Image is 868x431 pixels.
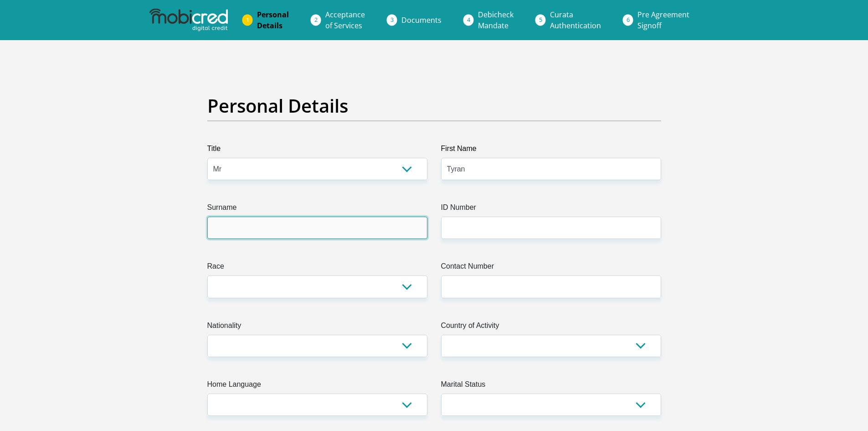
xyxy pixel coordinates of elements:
[207,143,427,158] label: Title
[257,10,289,31] span: Personal Details
[441,320,661,335] label: Country of Activity
[250,5,296,35] a: PersonalDetails
[550,10,601,31] span: Curata Authentication
[441,158,661,180] input: First Name
[207,202,427,217] label: Surname
[441,261,661,275] label: Contact Number
[441,379,661,394] label: Marital Status
[543,5,608,35] a: CurataAuthentication
[441,217,661,239] input: ID Number
[637,10,689,31] span: Pre Agreement Signoff
[207,379,427,394] label: Home Language
[441,143,661,158] label: First Name
[207,217,427,239] input: Surname
[630,5,697,35] a: Pre AgreementSignoff
[478,10,514,31] span: Debicheck Mandate
[471,5,521,35] a: DebicheckMandate
[149,9,228,31] img: mobicred logo
[318,5,372,35] a: Acceptanceof Services
[207,320,427,335] label: Nationality
[394,11,449,29] a: Documents
[325,10,365,31] span: Acceptance of Services
[207,261,427,275] label: Race
[207,95,661,117] h2: Personal Details
[441,202,661,217] label: ID Number
[401,15,442,25] span: Documents
[441,275,661,298] input: Contact Number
